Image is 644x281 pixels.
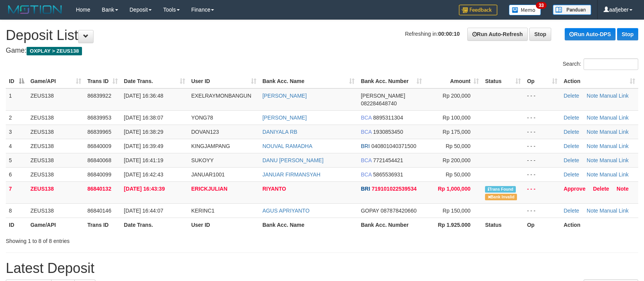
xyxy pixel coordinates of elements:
h4: Game: [6,47,638,55]
span: 86839953 [87,115,111,121]
td: ZEUS138 [27,153,84,167]
th: Amount: activate to sort column ascending [425,74,482,88]
span: [DATE] 16:41:19 [124,157,163,163]
th: User ID: activate to sort column ascending [188,74,259,88]
a: Delete [564,208,579,214]
a: Note [617,186,629,192]
span: SUKOYY [191,157,214,163]
th: Op: activate to sort column ascending [524,74,560,88]
span: EXELRAYMONBANGUN [191,93,251,99]
span: Copy 082284648740 to clipboard [361,100,396,106]
th: Bank Acc. Name [259,218,358,232]
img: panduan.png [553,5,591,15]
td: 3 [6,125,27,139]
a: Note [587,143,598,149]
td: ZEUS138 [27,181,84,203]
span: 86839965 [87,129,111,135]
a: DANU [PERSON_NAME] [263,157,324,163]
a: Note [587,208,598,214]
span: YONG78 [191,115,213,121]
a: Delete [593,186,609,192]
th: User ID [188,218,259,232]
span: [DATE] 16:39:49 [124,143,163,149]
th: Status: activate to sort column ascending [482,74,524,88]
img: Feedback.jpg [459,5,497,15]
strong: 00:00:10 [438,31,460,37]
span: 86839922 [87,93,111,99]
td: 8 [6,203,27,218]
span: [DATE] 16:44:07 [124,208,163,214]
a: Delete [564,157,579,163]
span: 86840009 [87,143,111,149]
th: Bank Acc. Name: activate to sort column ascending [259,74,358,88]
a: Manual Link [600,115,629,121]
span: Copy 719101022539534 to clipboard [371,186,417,192]
input: Search: [584,58,638,70]
span: Rp 1,000,000 [438,186,470,192]
span: JANUAR1001 [191,171,225,178]
a: DANIYALA RB [263,129,298,135]
td: - - - [524,88,560,111]
a: Run Auto-Refresh [467,28,528,41]
span: BCA [361,157,371,163]
a: RIYANTO [263,186,286,192]
span: DOVAN123 [191,129,219,135]
span: BRI [361,186,370,192]
span: Rp 100,000 [443,115,470,121]
a: Stop [617,28,638,40]
th: Trans ID: activate to sort column ascending [84,74,121,88]
a: Note [587,157,598,163]
div: Showing 1 to 8 of 8 entries [6,234,263,245]
th: ID: activate to sort column descending [6,74,27,88]
span: 33 [536,2,546,9]
span: ERICKJULIAN [191,186,227,192]
td: ZEUS138 [27,167,84,181]
span: Similar transaction found [485,186,516,193]
th: Action: activate to sort column ascending [560,74,638,88]
th: Trans ID [84,218,121,232]
span: Rp 200,000 [443,157,470,163]
span: Rp 150,000 [443,208,470,214]
span: 86840099 [87,171,111,178]
td: - - - [524,181,560,203]
a: Delete [564,143,579,149]
span: [DATE] 16:38:29 [124,129,163,135]
span: Copy 5865536931 to clipboard [373,171,403,178]
a: Note [587,93,598,99]
td: 4 [6,139,27,153]
span: KINGJAMPANG [191,143,230,149]
span: Bank is not match [485,194,517,200]
th: ID [6,218,27,232]
th: Game/API [27,218,84,232]
span: OXPLAY > ZEUS138 [27,47,82,55]
span: Copy 040801040371500 to clipboard [371,143,417,149]
span: Rp 50,000 [446,171,471,178]
td: 5 [6,153,27,167]
a: Run Auto-DPS [565,28,616,40]
span: GOPAY [361,208,379,214]
th: Op [524,218,560,232]
span: Copy 8895311304 to clipboard [373,115,403,121]
a: Manual Link [600,143,629,149]
a: Manual Link [600,129,629,135]
a: Manual Link [600,171,629,178]
td: ZEUS138 [27,110,84,125]
a: Note [587,129,598,135]
td: ZEUS138 [27,125,84,139]
img: MOTION_logo.png [6,4,64,15]
a: Stop [529,28,551,41]
th: Bank Acc. Number: activate to sort column ascending [358,74,425,88]
th: Status [482,218,524,232]
label: Search: [563,58,638,70]
td: 1 [6,88,27,111]
a: Approve [564,186,585,192]
span: Copy 087878420660 to clipboard [381,208,417,214]
span: [DATE] 16:38:07 [124,115,163,121]
a: Delete [564,93,579,99]
span: Copy 1930853450 to clipboard [373,129,403,135]
th: Rp 1.925.000 [425,218,482,232]
span: 86840146 [87,208,111,214]
span: [PERSON_NAME] [361,93,405,99]
span: Rp 175,000 [443,129,470,135]
span: Rp 200,000 [443,93,470,99]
